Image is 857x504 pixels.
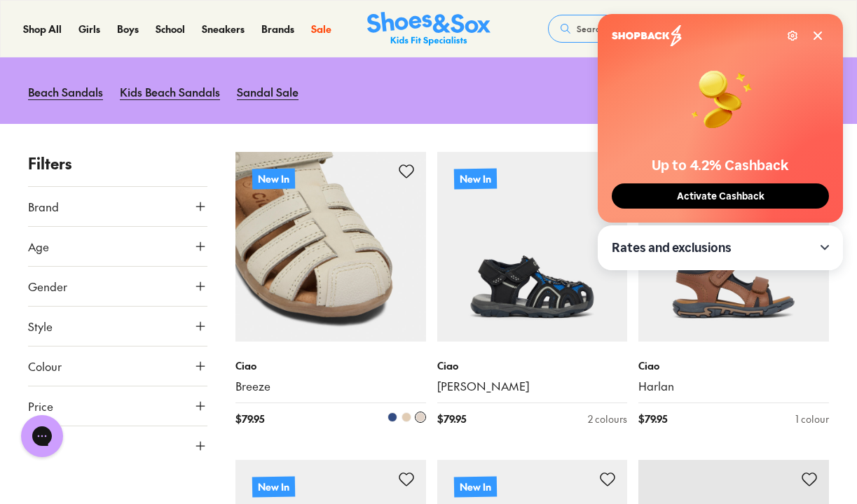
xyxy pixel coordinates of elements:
[28,318,53,335] span: Style
[28,187,207,226] button: Brand
[453,477,496,498] p: New In
[453,168,496,189] p: New In
[235,379,426,394] a: Breeze
[588,412,627,426] div: 2 colours
[261,22,294,36] span: Brands
[548,15,750,43] button: Search our range of products
[23,22,62,36] a: Shop All
[28,398,53,414] span: Price
[235,358,426,373] p: Ciao
[638,358,829,373] p: Ciao
[28,426,207,465] button: Size
[252,477,295,498] p: New In
[28,238,49,255] span: Age
[156,22,185,36] a: School
[638,412,667,426] span: $ 79.95
[795,412,829,426] div: 1 colour
[28,227,207,266] button: Age
[120,76,220,107] a: Kids Beach Sandals
[78,22,100,36] a: Girls
[367,12,491,46] img: SNS_Logo_Responsive.svg
[261,22,294,36] a: Brands
[28,346,207,386] button: Colour
[28,198,59,215] span: Brand
[28,267,207,306] button: Gender
[311,22,331,36] a: Sale
[437,358,628,373] p: Ciao
[23,22,62,36] span: Shop All
[117,22,139,36] span: Boys
[237,76,299,107] a: Sandal Sale
[235,412,264,426] span: $ 79.95
[156,22,185,36] span: School
[14,410,70,462] iframe: Gorgias live chat messenger
[28,278,67,295] span: Gender
[28,76,103,107] a: Beach Sandals
[202,22,245,36] span: Sneakers
[252,168,295,189] p: New In
[437,152,628,342] a: New In
[202,22,245,36] a: Sneakers
[437,412,466,426] span: $ 79.95
[28,307,207,346] button: Style
[28,358,62,374] span: Colour
[117,22,139,36] a: Boys
[638,379,829,394] a: Harlan
[28,386,207,426] button: Price
[437,379,628,394] a: [PERSON_NAME]
[28,152,207,175] p: Filters
[311,22,331,36] span: Sale
[235,152,426,342] a: New In
[78,22,100,36] span: Girls
[577,22,692,35] span: Search our range of products
[367,12,491,46] a: Shoes & Sox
